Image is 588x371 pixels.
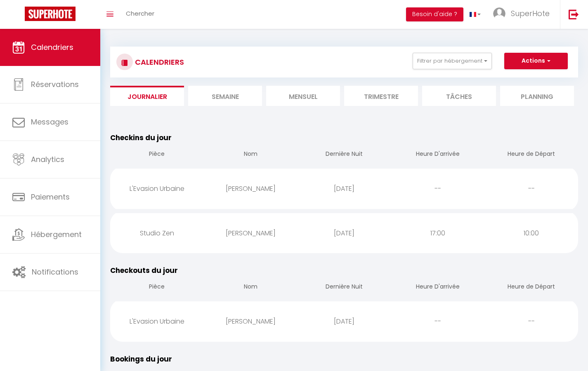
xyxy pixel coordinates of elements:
[204,308,298,335] div: [PERSON_NAME]
[31,117,68,127] span: Messages
[391,308,484,335] div: --
[391,220,484,247] div: 17:00
[298,175,391,202] div: [DATE]
[110,175,204,202] div: L'Evasion Urbaine
[31,154,64,164] span: Analytics
[110,308,204,335] div: L'Evasion Urbaine
[31,192,70,202] span: Paiements
[133,53,184,71] h3: CALENDRIERS
[391,175,484,202] div: --
[344,86,418,106] li: Trimestre
[126,9,154,18] span: Chercher
[110,133,172,143] span: Checkins du jour
[484,143,578,167] th: Heure de Départ
[31,229,82,240] span: Hébergement
[31,79,79,89] span: Réservations
[188,86,262,106] li: Semaine
[484,308,578,335] div: --
[493,7,505,20] img: ...
[110,220,204,247] div: Studio Zen
[484,220,578,247] div: 10:00
[7,3,31,28] button: Ouvrir le widget de chat LiveChat
[298,308,391,335] div: [DATE]
[204,276,298,299] th: Nom
[298,276,391,299] th: Dernière Nuit
[110,143,204,167] th: Pièce
[391,276,484,299] th: Heure D'arrivée
[413,53,492,69] button: Filtrer par hébergement
[110,276,204,299] th: Pièce
[406,7,463,21] button: Besoin d'aide ?
[110,265,178,275] span: Checkouts du jour
[504,53,568,69] button: Actions
[110,354,172,364] span: Bookings du jour
[391,143,484,167] th: Heure D'arrivée
[266,86,340,106] li: Mensuel
[110,86,184,106] li: Journalier
[500,86,574,106] li: Planning
[204,220,298,247] div: [PERSON_NAME]
[422,86,496,106] li: Tâches
[569,9,579,19] img: logout
[298,143,391,167] th: Dernière Nuit
[511,8,550,19] span: SuperHote
[484,276,578,299] th: Heure de Départ
[204,175,298,202] div: [PERSON_NAME]
[484,175,578,202] div: --
[25,7,76,21] img: Super Booking
[31,42,73,52] span: Calendriers
[32,267,78,277] span: Notifications
[204,143,298,167] th: Nom
[298,220,391,247] div: [DATE]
